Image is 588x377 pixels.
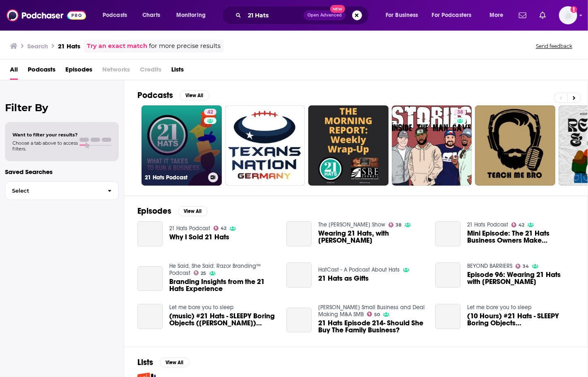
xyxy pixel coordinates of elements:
a: Wearing 21 Hats, with Loren Feldman [286,221,312,246]
span: Want to filter your results? [12,132,78,138]
button: open menu [170,9,216,22]
button: Show profile menu [559,6,577,24]
a: Mini Episode: The 21 Hats Business Owners Make Coronavirus Contingency Plans [467,230,574,244]
span: Networks [102,63,130,80]
span: Open Advanced [307,13,342,17]
a: EpisodesView All [137,206,208,216]
a: 38 [392,105,472,186]
button: open menu [427,9,484,22]
a: Let me bore you to sleep [169,304,234,311]
a: 4221 Hats Podcast [142,105,222,186]
span: 34 [523,265,529,268]
h2: Filter By [5,102,119,114]
span: Charts [142,10,160,21]
a: 42 [511,222,525,227]
span: (music) #21 Hats - SLEEPY Boring Objects ([PERSON_NAME]) ([DATE]) [169,313,276,327]
a: Lists [171,63,184,80]
span: 42 [207,108,213,117]
a: Episode 96: Wearing 21 Hats with Loren Feldman [435,262,461,288]
a: Branding Insights from the 21 Hats Experience [169,278,276,292]
button: open menu [484,9,514,22]
button: Send feedback [533,43,575,50]
button: View All [178,206,208,216]
a: 42 [204,109,216,115]
span: More [490,10,504,21]
a: ListsView All [137,357,190,367]
a: Charts [137,9,165,22]
h2: Lists [137,357,153,367]
button: open menu [97,9,138,22]
span: 25 [201,272,206,275]
span: Choose a tab above to access filters. [12,140,78,152]
button: open menu [380,9,429,22]
span: for more precise results [149,41,221,51]
h3: 21 Hats [58,42,80,50]
a: Wearing 21 Hats, with Loren Feldman [318,230,425,244]
span: Wearing 21 Hats, with [PERSON_NAME] [318,230,425,244]
a: All [10,63,18,80]
span: 42 [221,227,226,230]
a: (music) #21 Hats - SLEEPY Boring Objects (Jason Newland) (12th October 2021) [169,313,276,327]
span: (10 Hours) #21 Hats - SLEEPY Boring Objects ([PERSON_NAME]) ([DATE]) [467,313,574,327]
a: (10 Hours) #21 Hats - SLEEPY Boring Objects (Jason Newland) (12th October 2021) [467,313,574,327]
a: Show notifications dropdown [516,8,530,22]
button: View All [160,358,190,367]
a: 21 Hats Podcast [467,221,508,228]
a: (10 Hours) #21 Hats - SLEEPY Boring Objects (Jason Newland) (12th October 2021) [435,304,461,329]
span: Credits [140,63,161,80]
a: PodcastsView All [137,90,209,100]
h3: Search [27,42,48,50]
span: 38 [457,108,463,117]
a: 50 [367,312,380,317]
span: Podcasts [103,10,127,21]
span: New [330,5,345,13]
span: 50 [374,313,380,317]
h2: Podcasts [137,90,173,100]
a: 21 Hats Podcast [169,225,210,232]
a: 21 Hats Episode 214- Should She Buy The Family Business? [318,320,425,334]
img: User Profile [559,6,577,24]
input: Search podcasts, credits, & more... [245,9,304,22]
img: Podchaser - Follow, Share and Rate Podcasts [7,7,86,23]
h3: 21 Hats Podcast [145,174,205,181]
span: Monitoring [176,10,206,21]
button: View All [180,91,209,100]
a: (music) #21 Hats - SLEEPY Boring Objects (Jason Newland) (12th October 2021) [137,304,163,329]
svg: Add a profile image [571,6,577,13]
a: Branding Insights from the 21 Hats Experience [137,266,163,291]
a: Podcasts [28,63,55,80]
a: Mini Episode: The 21 Hats Business Owners Make Coronavirus Contingency Plans [435,221,461,246]
a: 38 [454,109,466,115]
span: Select [5,188,101,193]
span: For Business [386,10,418,21]
a: Why I Sold 21 Hats [137,221,163,246]
a: Why I Sold 21 Hats [169,234,229,241]
a: 21 Hats as Gifts [318,275,369,282]
h2: Episodes [137,206,171,216]
a: 34 [516,264,529,269]
a: Show notifications dropdown [536,8,549,22]
span: Logged in as LaurenOlvera101 [559,6,577,24]
button: Open AdvancedNew [304,10,346,20]
a: 25 [194,270,206,275]
a: 42 [214,226,227,231]
a: BEYOND BARRIERS [467,262,512,270]
a: HatCast - A Podcast About Hats [318,266,400,273]
a: The David Mammano Show [318,221,385,228]
button: Select [5,181,119,200]
a: He Said, She Said: Razor Branding™ Podcast [169,262,261,277]
span: 38 [396,223,401,227]
span: Episode 96: Wearing 21 Hats with [PERSON_NAME] [467,271,574,285]
a: Let me bore you to sleep [467,304,532,311]
a: Try an exact match [87,41,147,51]
span: Mini Episode: The 21 Hats Business Owners Make [MEDICAL_DATA] Contingency Plans [467,230,574,244]
span: For Podcasters [432,10,472,21]
p: Saved Searches [5,168,119,176]
span: Episodes [65,63,92,80]
div: Search podcasts, credits, & more... [230,6,377,25]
